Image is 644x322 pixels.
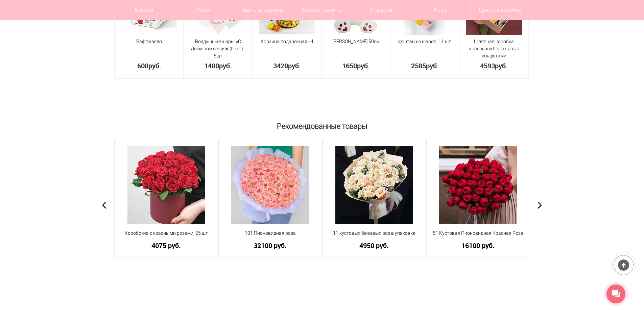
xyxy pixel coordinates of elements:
[495,61,508,70] span: руб.
[431,230,525,237] a: 51 Кустовая Пионовидная Красная Роза
[342,61,357,70] span: 1650
[332,39,380,44] a: [PERSON_NAME] 50см
[219,61,232,70] span: руб.
[148,61,161,70] span: руб.
[288,61,301,70] span: руб.
[480,61,495,70] span: 4593
[127,146,205,224] img: Коробочка с красными розами, 25 шт
[327,230,422,237] a: 11 кустовых бежевых роз в упаковке
[327,242,422,249] a: 4950 руб.
[469,39,519,58] a: Шляпная коробка красных и белых роз с конфетами
[398,39,452,44] a: Фонтан из шаров, 11 шт.
[431,242,525,249] a: 16100 руб.
[439,146,517,224] img: 51 Кустовая Пионовидная Красная Роза
[426,61,439,70] span: руб.
[204,61,219,70] span: 1400
[114,119,530,130] h2: Рекомендованные товары
[335,146,413,224] img: 11 кустовых бежевых роз в упаковке
[137,61,148,70] span: 600
[273,61,288,70] span: 3420
[102,194,108,213] span: Previous
[261,39,313,44] a: Корзина подарочная - 4
[119,230,214,237] a: Коробочка с красными розами, 25 шт
[191,39,245,58] a: Воздушные шары «С Днём рождения» (бохо) - 5шт
[119,242,214,249] a: 4075 руб.
[223,242,317,249] a: 32100 руб.
[537,194,543,213] span: Next
[136,39,162,44] a: Раффаэлло
[223,230,317,237] a: 101 Пионовидная роза
[411,61,426,70] span: 2585
[357,61,370,70] span: руб.
[231,146,309,224] img: 101 Пионовидная роза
